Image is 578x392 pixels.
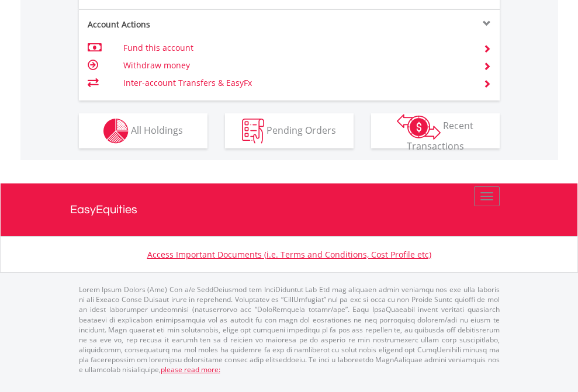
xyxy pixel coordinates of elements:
[242,119,264,144] img: pending_instructions-wht.png
[79,113,207,148] button: All Holdings
[161,365,220,374] a: please read more:
[131,123,183,136] span: All Holdings
[70,183,508,236] a: EasyEquities
[79,19,289,30] div: Account Actions
[147,249,431,260] a: Access Important Documents (i.e. Terms and Conditions, Cost Profile etc)
[123,74,469,92] td: Inter-account Transfers & EasyFx
[79,285,500,374] p: Lorem Ipsum Dolors (Ame) Con a/e SeddOeiusmod tem InciDiduntut Lab Etd mag aliquaen admin veniamq...
[371,113,500,148] button: Recent Transactions
[103,119,129,144] img: holdings-wht.png
[123,57,469,74] td: Withdraw money
[225,113,354,148] button: Pending Orders
[397,114,441,140] img: transactions-zar-wht.png
[266,123,336,136] span: Pending Orders
[123,39,469,57] td: Fund this account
